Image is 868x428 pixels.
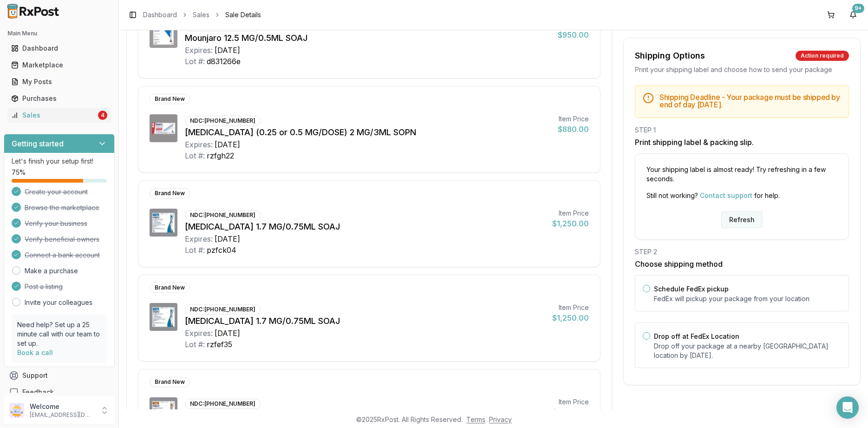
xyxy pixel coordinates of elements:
[25,282,63,291] span: Post a listing
[22,388,54,397] span: Feedback
[185,32,550,45] div: Mounjaro 12.5 MG/0.5ML SOAJ
[558,29,589,40] div: $950.00
[552,407,589,418] div: $1,250.00
[207,339,232,350] div: rzfef35
[150,114,177,142] img: Ozempic (0.25 or 0.5 MG/DOSE) 2 MG/3ML SOPN
[4,91,115,106] button: Purchases
[185,150,205,161] div: Lot #:
[11,94,107,103] div: Purchases
[654,332,739,340] label: Drop off at FedEx Location
[12,138,64,149] h3: Getting started
[7,107,111,124] a: Sales4
[215,139,240,150] div: [DATE]
[12,168,26,177] span: 75 %
[646,165,837,184] p: Your shipping label is almost ready! Try refreshing in a few seconds.
[552,303,589,312] div: Item Price
[150,397,177,425] img: Wegovy 1 MG/0.5ML SOAJ
[552,209,589,218] div: Item Price
[185,339,205,350] div: Lot #:
[846,7,861,22] button: 9+
[25,203,99,212] span: Browse the marketplace
[185,45,213,56] div: Expires:
[721,211,763,228] button: Refresh
[150,94,190,104] div: Brand New
[4,58,115,72] button: Marketplace
[12,157,107,166] p: Let's finish your setup first!
[558,114,589,124] div: Item Price
[635,49,705,62] div: Shipping Options
[466,415,485,423] a: Terms
[4,41,115,56] button: Dashboard
[17,320,101,348] p: Need help? Set up a 25 minute call with our team to set up.
[635,125,849,135] div: STEP 1
[7,73,111,90] a: My Posts
[635,137,849,148] h3: Print shipping label & packing slip.
[30,411,94,419] p: [EMAIL_ADDRESS][DOMAIN_NAME]
[185,315,545,328] div: [MEDICAL_DATA] 1.7 MG/0.75ML SOAJ
[185,304,261,315] div: NDC: [PHONE_NUMBER]
[4,4,63,19] img: RxPost Logo
[4,108,115,123] button: Sales4
[635,65,849,74] div: Print your shipping label and choose how to send your package
[646,191,837,200] p: Still not working? for help.
[98,111,107,120] div: 4
[11,111,96,120] div: Sales
[552,397,589,407] div: Item Price
[185,244,205,256] div: Lot #:
[215,233,240,244] div: [DATE]
[185,399,261,409] div: NDC: [PHONE_NUMBER]
[11,77,107,86] div: My Posts
[4,384,115,401] button: Feedback
[552,312,589,323] div: $1,250.00
[654,342,841,360] p: Drop off your package at a nearby [GEOGRAPHIC_DATA] location by [DATE] .
[150,188,190,198] div: Brand New
[11,60,107,70] div: Marketplace
[654,294,841,303] p: FedEx will pickup your package from your location
[836,396,859,419] div: Open Intercom Messenger
[185,126,550,139] div: [MEDICAL_DATA] (0.25 or 0.5 MG/DOSE) 2 MG/3ML SOPN
[207,244,236,256] div: pzfck04
[635,258,849,270] h3: Choose shipping method
[25,250,100,260] span: Connect a bank account
[185,409,545,422] div: [MEDICAL_DATA] 1 MG/0.5ML SOAJ
[215,45,240,56] div: [DATE]
[143,10,261,20] nav: breadcrumb
[25,219,87,228] span: Verify your business
[185,328,213,339] div: Expires:
[225,10,261,20] span: Sale Details
[185,233,213,244] div: Expires:
[4,367,115,384] button: Support
[558,124,589,135] div: $880.00
[25,235,99,244] span: Verify beneficial owners
[185,139,213,150] div: Expires:
[25,298,92,307] a: Invite your colleagues
[185,116,261,126] div: NDC: [PHONE_NUMBER]
[552,218,589,229] div: $1,250.00
[796,51,849,61] div: Action required
[11,44,107,53] div: Dashboard
[7,40,111,57] a: Dashboard
[193,10,209,20] a: Sales
[207,150,234,161] div: rzfgh22
[25,187,88,197] span: Create your account
[7,90,111,107] a: Purchases
[150,283,190,293] div: Brand New
[30,402,94,411] p: Welcome
[207,56,241,67] div: d831266e
[150,303,177,331] img: Wegovy 1.7 MG/0.75ML SOAJ
[185,210,261,220] div: NDC: [PHONE_NUMBER]
[9,403,24,418] img: User avatar
[635,247,849,257] div: STEP 2
[185,220,545,233] div: [MEDICAL_DATA] 1.7 MG/0.75ML SOAJ
[659,93,841,108] h5: Shipping Deadline - Your package must be shipped by end of day [DATE] .
[150,209,177,237] img: Wegovy 1.7 MG/0.75ML SOAJ
[150,377,190,387] div: Brand New
[25,266,78,276] a: Make a purchase
[7,57,111,73] a: Marketplace
[215,328,240,339] div: [DATE]
[7,30,111,37] h2: Main Menu
[150,20,177,48] img: Mounjaro 12.5 MG/0.5ML SOAJ
[489,415,512,423] a: Privacy
[143,10,177,20] a: Dashboard
[185,56,205,67] div: Lot #:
